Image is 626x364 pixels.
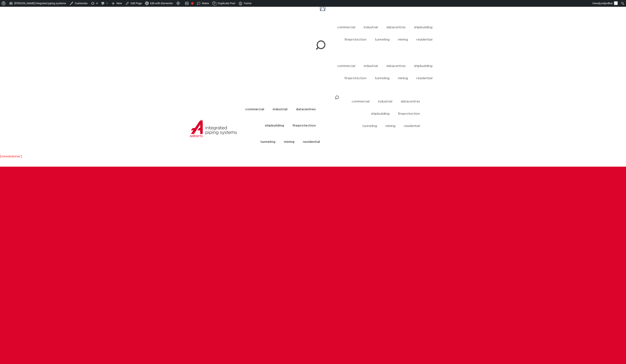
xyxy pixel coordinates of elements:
nav: Menu [244,101,320,150]
a: tunneling [371,34,394,46]
a: residential [412,72,437,85]
a: datacentres [396,95,424,108]
a: commercial [333,60,359,72]
div: Focus keyphrase not set [191,2,194,5]
a: mining [394,34,412,46]
a: fireprotection [340,34,371,46]
span: rodyvdkar [601,2,613,5]
a: datacentres [296,101,316,117]
nav: Menu [345,95,424,132]
a: industrial [374,95,396,108]
a: industrial [359,60,382,72]
a: mining [394,72,412,85]
a: mining [381,120,400,132]
a: fireprotection [292,117,316,134]
a: residential [412,34,437,46]
div: my IPS [339,95,341,144]
a: tunneling [371,72,394,85]
a: shipbuilding [410,21,437,34]
span: Edit with Elementor [150,2,173,5]
a: tunneling [358,120,381,132]
a: commercial [347,95,374,108]
nav: Menu [315,21,437,46]
a: industrial [359,21,382,34]
a: fireprotection [394,108,424,120]
a: industrial [273,101,287,117]
: my IPS [345,95,424,144]
a: residential [303,134,320,150]
a: commercial [333,21,359,34]
a: residential [400,120,424,132]
div: my IPS [315,53,437,60]
a: tunneling [260,134,275,150]
: my IPS [315,60,437,85]
a: shipbuilding [410,60,437,72]
a: fireprotection [340,72,371,85]
a: commercial [245,101,264,117]
a: datacentres [382,60,410,72]
a: datacentres [382,21,410,34]
nav: Menu [315,60,437,85]
a: shipbuilding [265,117,284,134]
a: mining [284,134,294,150]
a: shipbuilding [367,108,394,120]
